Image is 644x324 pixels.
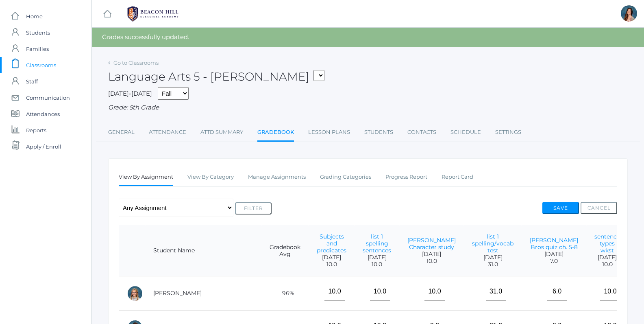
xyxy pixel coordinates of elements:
[200,124,243,140] a: Attd Summary
[127,285,143,302] div: Paige Albanese
[594,261,620,268] span: 10.0
[364,124,393,140] a: Students
[261,276,309,311] td: 96%
[594,233,620,254] a: sentence types wkst
[621,5,637,22] div: Rebecca Salazar
[594,254,620,261] span: [DATE]
[122,4,183,24] img: BHCALogos-05-308ed15e86a5a0abce9b8dd61676a3503ac9727e845dece92d48e8588c001991.png
[363,233,391,254] a: list 1 spelling sentences
[385,169,427,185] a: Progress Report
[472,233,513,254] a: list 1 spelling/vocab test
[257,124,294,142] a: Gradebook
[235,202,272,215] button: Filter
[149,124,186,140] a: Attendance
[363,261,391,268] span: 10.0
[363,254,391,261] span: [DATE]
[26,8,43,24] span: Home
[108,90,152,97] span: [DATE]-[DATE]
[407,236,456,251] a: [PERSON_NAME] Character study
[581,202,617,214] button: Cancel
[442,169,473,185] a: Report Card
[153,289,202,297] a: [PERSON_NAME]
[26,73,38,90] span: Staff
[26,57,56,73] span: Classrooms
[472,254,513,261] span: [DATE]
[450,124,481,140] a: Schedule
[26,90,70,106] span: Communication
[26,24,50,41] span: Students
[92,28,644,47] div: Grades successfully updated.
[317,261,346,268] span: 10.0
[108,124,135,140] a: General
[26,41,49,57] span: Families
[26,122,46,138] span: Reports
[26,138,61,155] span: Apply / Enroll
[308,124,350,140] a: Lesson Plans
[495,124,521,140] a: Settings
[317,254,346,261] span: [DATE]
[407,258,456,265] span: 10.0
[248,169,306,185] a: Manage Assignments
[145,225,261,276] th: Student Name
[472,261,513,268] span: 31.0
[119,169,173,186] a: View By Assignment
[530,251,578,258] span: [DATE]
[407,124,436,140] a: Contacts
[317,233,346,254] a: Subjects and predicates
[187,169,234,185] a: View By Category
[108,103,628,112] div: Grade: 5th Grade
[407,251,456,258] span: [DATE]
[113,59,159,66] a: Go to Classrooms
[530,258,578,265] span: 7.0
[542,202,579,214] button: Save
[26,106,60,122] span: Attendances
[530,236,578,251] a: [PERSON_NAME] Bros quiz ch. 5-8
[261,225,309,276] th: Gradebook Avg
[108,70,324,83] h2: Language Arts 5 - [PERSON_NAME]
[320,169,371,185] a: Grading Categories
